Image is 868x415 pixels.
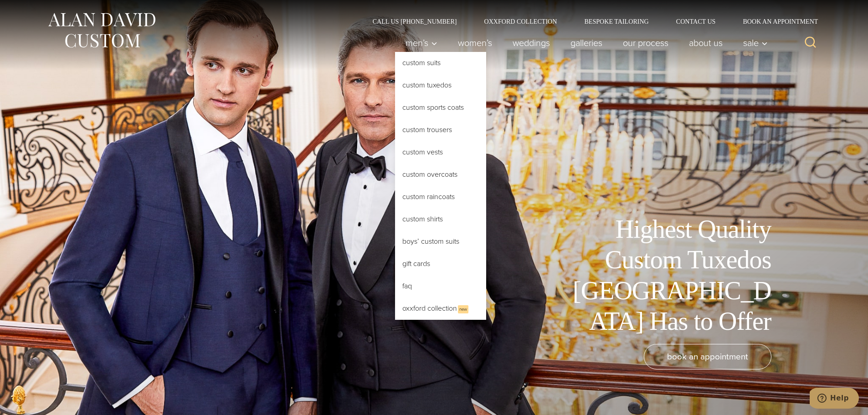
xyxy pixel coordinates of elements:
[395,141,486,163] a: Custom Vests
[359,18,471,25] a: Call Us [PHONE_NUMBER]
[395,119,486,141] a: Custom Trousers
[612,34,678,52] a: Our Process
[729,18,821,25] a: Book an Appointment
[395,297,486,320] a: Oxxford CollectionNew
[395,34,447,52] button: Child menu of Men’s
[395,52,486,74] a: Custom Suits
[395,74,486,96] a: Custom Tuxedos
[458,305,468,313] span: New
[395,208,486,230] a: Custom Shirts
[663,18,729,25] a: Contact Us
[395,97,486,118] a: Custom Sports Coats
[395,231,486,252] a: Boys’ Custom Suits
[502,34,560,52] a: weddings
[667,350,748,363] span: book an appointment
[560,34,612,52] a: Galleries
[359,18,822,25] nav: Secondary Navigation
[395,186,486,208] a: Custom Raincoats
[47,10,156,51] img: Alan David Custom
[810,388,859,410] iframe: Opens a widget where you can chat to one of our agents
[395,164,486,185] a: Custom Overcoats
[800,32,822,54] button: View Search Form
[678,34,733,52] a: About Us
[570,18,662,25] a: Bespoke Tailoring
[395,34,772,52] nav: Primary Navigation
[644,344,771,369] a: book an appointment
[395,275,486,297] a: FAQ
[470,18,570,25] a: Oxxford Collection
[733,34,772,52] button: Child menu of Sale
[447,34,502,52] a: Women’s
[395,253,486,275] a: Gift Cards
[566,214,771,337] h1: Highest Quality Custom Tuxedos [GEOGRAPHIC_DATA] Has to Offer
